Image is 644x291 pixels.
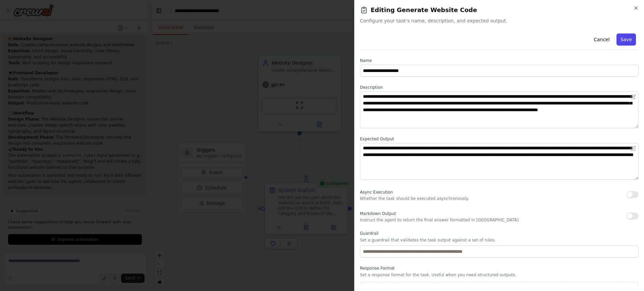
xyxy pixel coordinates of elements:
p: Set a response format for the task. Useful when you need structured outputs. [360,272,639,278]
span: Async Execution [360,190,393,195]
span: Configure your task's name, description, and expected output. [360,17,639,24]
button: Open in editor [629,93,637,101]
p: Whether the task should be executed asynchronously. [360,196,469,201]
h2: Editing Generate Website Code [360,5,639,15]
button: Save [616,33,636,46]
p: Instruct the agent to return the final answer formatted in [GEOGRAPHIC_DATA] [360,217,519,223]
label: Response Format [360,266,639,271]
button: Open in editor [629,144,637,152]
span: Markdown Output [360,211,396,216]
button: Cancel [590,33,613,46]
label: Description [360,85,639,90]
p: Set a guardrail that validates the task output against a set of rules. [360,237,639,243]
label: Expected Output [360,136,639,142]
label: Guardrail [360,231,639,236]
label: Name [360,58,639,63]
